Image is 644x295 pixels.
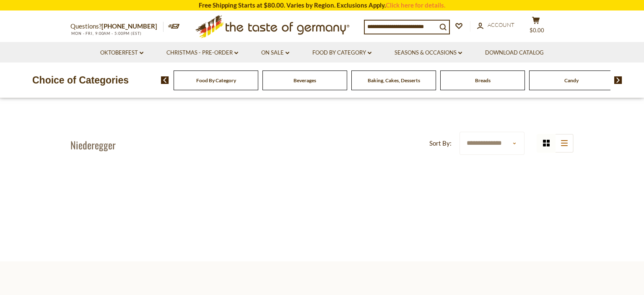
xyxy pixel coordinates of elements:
[261,48,289,57] a: On Sale
[564,77,579,84] a: Candy
[166,48,238,57] a: Christmas - PRE-ORDER
[530,27,544,34] span: $0.00
[485,48,544,57] a: Download Catalog
[368,77,420,84] a: Baking, Cakes, Desserts
[614,76,622,84] img: next arrow
[386,1,445,9] a: Click here for details.
[293,77,316,84] a: Beverages
[161,76,169,84] img: previous arrow
[101,22,157,30] a: [PHONE_NUMBER]
[523,16,548,37] button: $0.00
[70,21,164,32] p: Questions?
[312,48,371,57] a: Food By Category
[196,77,236,84] a: Food By Category
[475,77,491,84] a: Breads
[477,21,514,30] a: Account
[429,138,452,149] label: Sort By:
[70,31,142,36] span: MON - FRI, 9:00AM - 5:00PM (EST)
[488,21,514,28] span: Account
[70,138,116,151] h1: Niederegger
[100,48,143,57] a: Oktoberfest
[395,48,462,57] a: Seasons & Occasions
